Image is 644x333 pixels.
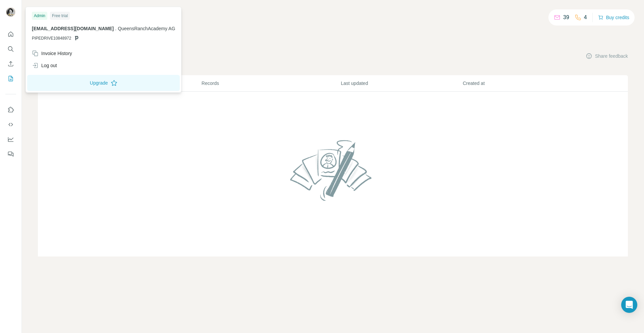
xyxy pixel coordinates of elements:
[5,28,16,40] button: Quick start
[118,26,175,31] span: QueensRanchAcademy AG
[5,73,16,85] button: My lists
[5,58,16,70] button: Enrich CSV
[586,53,628,59] button: Share feedback
[5,133,16,145] button: Dashboard
[32,26,114,31] span: [EMAIL_ADDRESS][DOMAIN_NAME]
[5,148,16,160] button: Feedback
[50,12,70,20] div: Free trial
[563,13,569,21] p: 39
[463,80,584,87] p: Created at
[5,7,16,17] img: Avatar
[584,13,587,21] p: 4
[32,35,71,41] span: PIPEDRIVE10848972
[115,26,116,31] span: .
[287,134,379,206] img: No lists found
[621,297,637,313] div: Open Intercom Messenger
[32,62,57,69] div: Log out
[5,104,16,116] button: Use Surfe on LinkedIn
[32,12,47,20] div: Admin
[341,80,462,87] p: Last updated
[27,75,180,91] button: Upgrade
[32,50,72,57] div: Invoice History
[598,13,629,22] button: Buy credits
[202,80,340,87] p: Records
[5,118,16,131] button: Use Surfe API
[5,43,16,55] button: Search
